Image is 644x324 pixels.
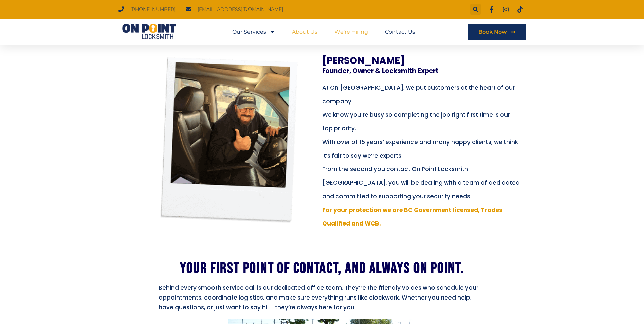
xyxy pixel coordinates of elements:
p: Behind every smooth service call is our dedicated office team. They’re the friendly voices who sc... [159,283,485,312]
span: [EMAIL_ADDRESS][DOMAIN_NAME] [196,5,283,14]
span: [PHONE_NUMBER] [129,5,176,14]
p: At On [GEOGRAPHIC_DATA], we put customers at the heart of our company. [322,81,521,108]
p: With over of 15 years’ experience and many happy clients, we think it’s fair to say we’re experts... [322,135,521,203]
a: Contact Us [385,24,415,40]
img: About Onpoint Locksmith 1 [144,56,312,224]
span: For your protection we are BC Government licensed, Trades Qualified and WCB. [322,206,502,228]
nav: Menu [232,24,415,40]
a: Book Now [468,24,526,40]
p: We know you’re busy so completing the job right first time is our top priority. [322,108,521,135]
h3: Founder, Owner & Locksmith Expert [322,68,512,74]
a: Our Services [232,24,275,40]
h2: Your first point of contact, and always on point. [132,261,512,276]
a: We’re Hiring [334,24,368,40]
a: About Us [292,24,317,40]
span: Book Now [478,29,507,35]
div: Search [470,4,481,15]
h3: [PERSON_NAME] [322,56,512,66]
